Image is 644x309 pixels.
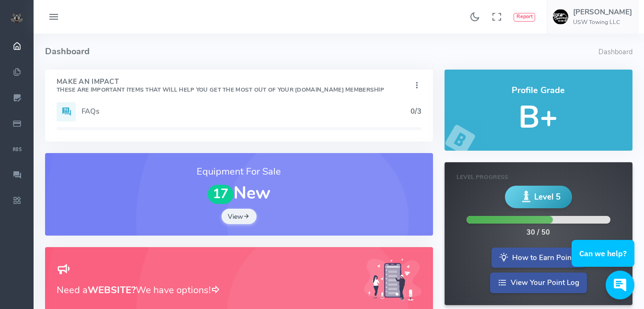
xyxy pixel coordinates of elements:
iframe: Conversations [564,214,644,309]
b: WEBSITE? [88,284,136,297]
div: 30 / 50 [527,227,550,238]
span: Level 5 [534,191,561,203]
img: Generic placeholder image [364,259,422,300]
h5: B+ [456,100,621,134]
small: These are important items that will help you get the most out of your [DOMAIN_NAME] Membership [57,86,384,94]
h6: USW Towing LLC [573,19,632,25]
h6: Level Progress [457,174,621,180]
h3: Equipment For Sale [57,165,422,179]
span: 17 [208,185,234,204]
h5: 0/3 [410,107,422,115]
img: small logo [10,12,23,23]
h1: New [57,184,422,204]
a: How to Earn Points [492,248,585,268]
img: user-image [553,9,568,24]
h5: [PERSON_NAME] [573,8,632,16]
h4: Dashboard [45,34,598,70]
h4: Make An Impact [57,78,384,94]
h4: Profile Grade [456,86,621,95]
button: Report [514,13,535,22]
h3: Need a We have options! [57,283,352,297]
a: View Your Point Log [490,273,587,293]
a: View [222,209,257,224]
li: Dashboard [598,47,632,58]
h5: FAQs [82,107,410,115]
